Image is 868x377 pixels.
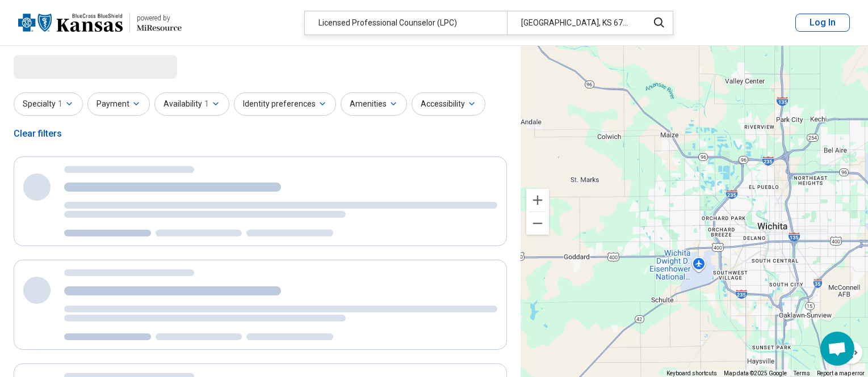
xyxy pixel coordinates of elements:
[794,370,810,376] a: Terms (opens in new tab)
[18,9,123,36] img: Blue Cross Blue Shield Kansas
[18,9,182,36] a: Blue Cross Blue Shield Kansaspowered by
[817,370,865,376] a: Report a map error
[154,92,229,116] button: Availability1
[526,189,549,211] button: Zoom in
[234,92,336,116] button: Identity preferences
[341,92,407,116] button: Amenities
[507,11,641,35] div: [GEOGRAPHIC_DATA], KS 67212
[820,332,854,366] div: Open chat
[795,14,850,32] button: Log In
[58,98,62,110] span: 1
[137,13,182,23] div: powered by
[87,92,150,116] button: Payment
[204,98,209,110] span: 1
[412,92,485,116] button: Accessibility
[14,55,109,78] span: Loading...
[14,120,62,147] div: Clear filters
[526,212,549,235] button: Zoom out
[14,92,83,116] button: Specialty1
[724,370,787,376] span: Map data ©2025 Google
[305,11,507,35] div: Licensed Professional Counselor (LPC)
